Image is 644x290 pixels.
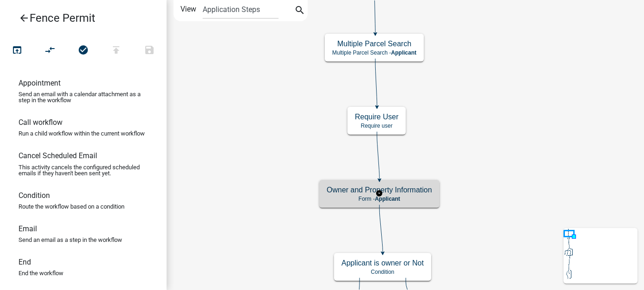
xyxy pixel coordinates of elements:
[19,270,63,276] p: End the workflow
[294,5,305,18] i: search
[355,123,398,129] p: Require user
[19,130,145,136] p: Run a child workflow within the current workflow
[78,44,89,57] i: check_circle
[19,191,50,200] h6: Condition
[19,12,30,25] i: arrow_back
[19,258,31,266] h6: End
[0,41,166,63] div: Workflow actions
[327,185,432,194] h5: Owner and Property Information
[45,44,56,57] i: compare_arrows
[341,269,424,275] p: Condition
[19,224,37,233] h6: Email
[391,49,416,56] span: Applicant
[332,39,416,48] h5: Multiple Parcel Search
[7,7,152,29] a: Fence Permit
[292,4,307,19] button: search
[19,151,97,160] h6: Cancel Scheduled Email
[19,91,148,103] p: Send an email with a calendar attachment as a step in the workflow
[19,237,122,243] p: Send an email as a step in the workflow
[355,112,398,121] h5: Require User
[327,196,432,202] p: Form -
[33,41,67,61] button: Auto Layout
[19,204,124,210] p: Route the workflow based on a condition
[111,44,122,57] i: publish
[19,118,62,127] h6: Call workflow
[133,41,166,61] button: Save
[375,196,400,202] span: Applicant
[341,259,424,267] h5: Applicant is owner or Not
[144,44,155,57] i: save
[12,44,23,57] i: open_in_browser
[19,79,61,87] h6: Appointment
[0,41,34,61] button: Test Workflow
[19,164,148,176] p: This activity cancels the configured scheduled emails if they haven't been sent yet.
[332,49,416,56] p: Multiple Parcel Search -
[67,41,100,61] button: No problems
[99,41,133,61] button: Publish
